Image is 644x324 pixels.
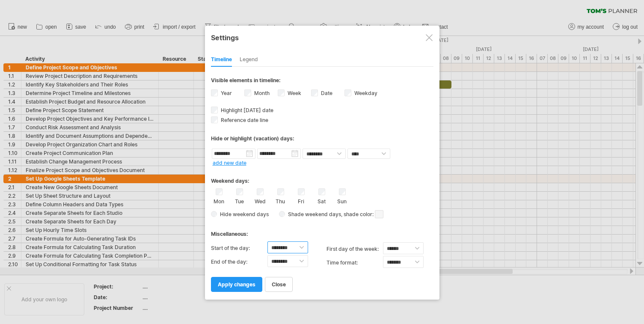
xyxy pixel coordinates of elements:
[326,242,383,256] label: first day of the week:
[285,211,341,217] span: Shade weekend days
[326,256,383,270] label: Time format:
[341,209,383,220] span: , shade color:
[337,196,347,205] label: Sun
[211,53,232,67] div: Timeline
[353,90,377,96] label: Weekday
[275,196,286,205] label: Thu
[218,281,255,288] span: apply changes
[211,223,433,239] div: Miscellaneous:
[211,169,433,186] div: Weekend days:
[211,77,433,86] div: Visible elements in timeline:
[219,107,273,113] span: Highlight [DATE] date
[214,196,224,205] label: Mon
[286,90,301,96] label: Week
[272,281,286,288] span: close
[217,211,269,217] span: Hide weekend days
[211,277,262,292] a: apply changes
[255,196,265,205] label: Wed
[316,196,327,205] label: Sat
[375,210,383,218] span: click here to change the shade color
[240,53,258,67] div: Legend
[213,160,246,166] a: add new date
[219,90,232,96] label: Year
[252,90,270,96] label: Month
[211,135,433,142] div: Hide or highlight (vacation) days:
[234,196,245,205] label: Tue
[296,196,306,205] label: Fri
[211,241,267,255] label: Start of the day:
[265,277,293,292] a: close
[211,30,433,45] div: Settings
[319,90,332,96] label: Date
[219,117,268,123] span: Reference date line
[211,255,267,269] label: End of the day:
